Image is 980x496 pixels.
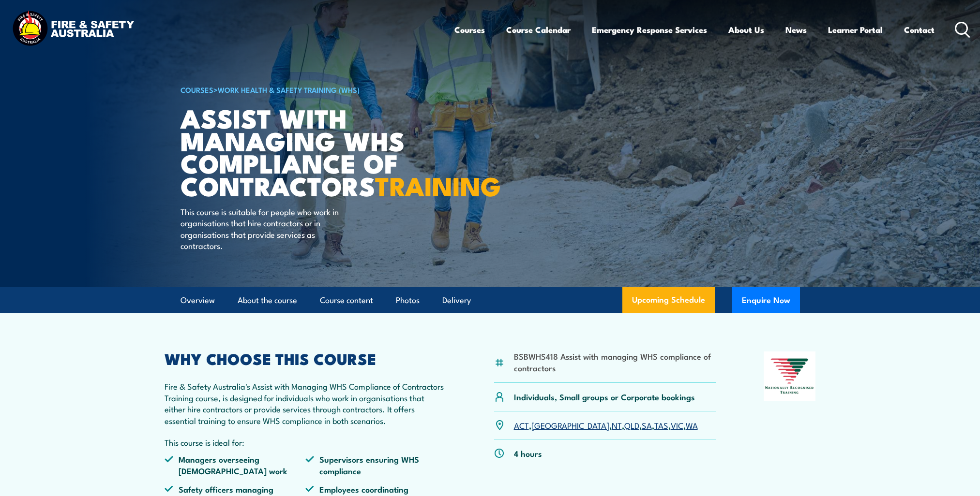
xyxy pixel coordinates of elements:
a: News [785,17,807,43]
a: WA [686,419,698,431]
p: 4 hours [514,448,542,459]
h6: > [181,84,420,95]
a: VIC [671,419,683,431]
a: Overview [181,288,215,313]
a: ACT [514,419,529,431]
strong: TRAINING [375,165,501,205]
a: About the course [238,288,297,313]
p: Fire & Safety Australia's Assist with Managing WHS Compliance of Contractors Training course, is ... [165,380,447,426]
li: Managers overseeing [DEMOGRAPHIC_DATA] work [165,453,306,476]
a: Course Calendar [506,17,571,43]
h2: WHY CHOOSE THIS COURSE [165,351,447,365]
a: Work Health & Safety Training (WHS) [218,84,360,95]
a: Learner Portal [828,17,883,43]
a: QLD [624,419,639,431]
button: Enquire Now [732,287,800,313]
a: Courses [454,17,485,43]
a: COURSES [181,84,213,95]
a: Contact [904,17,935,43]
li: Supervisors ensuring WHS compliance [305,453,447,476]
a: TAS [654,419,668,431]
a: Upcoming Schedule [622,287,715,313]
a: Emergency Response Services [592,17,707,43]
li: BSBWHS418 Assist with managing WHS compliance of contractors [514,350,717,373]
a: Photos [396,288,420,313]
a: About Us [728,17,764,43]
a: Course content [320,288,373,313]
a: NT [612,419,622,431]
a: [GEOGRAPHIC_DATA] [531,419,609,431]
p: This course is ideal for: [165,437,447,448]
h1: Assist with Managing WHS Compliance of Contractors [181,106,420,197]
a: SA [642,419,652,431]
p: , , , , , , , [514,420,698,431]
img: Nationally Recognised Training logo. [764,351,816,401]
p: Individuals, Small groups or Corporate bookings [514,391,695,402]
p: This course is suitable for people who work in organisations that hire contractors or in organisa... [181,206,357,251]
a: Delivery [442,288,471,313]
